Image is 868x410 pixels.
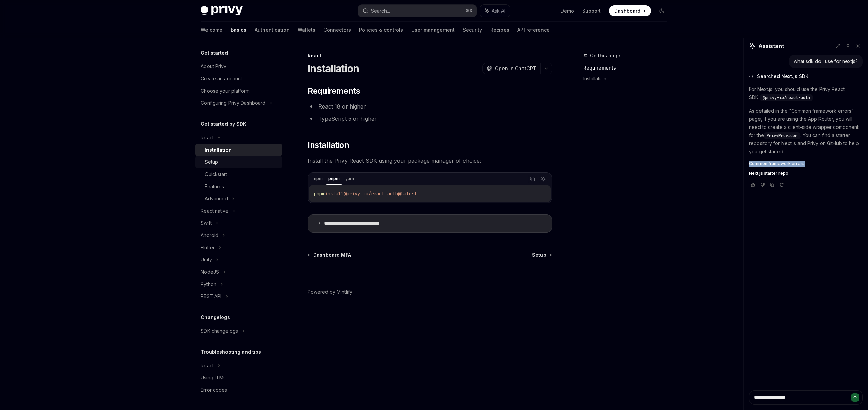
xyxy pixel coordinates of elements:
a: API reference [517,22,550,38]
span: Searched Next.js SDK [757,73,808,80]
div: Flutter [201,243,215,252]
span: Next.js starter repo [749,171,788,176]
a: Powered by Mintlify [308,289,352,295]
span: Install the Privy React SDK using your package manager of choice: [308,156,552,165]
button: Ask AI [480,5,510,17]
div: React [201,134,214,142]
div: Quickstart [205,170,227,178]
div: pnpm [326,175,342,183]
a: Welcome [201,22,222,38]
span: Assistant [758,42,784,50]
h5: Changelogs [201,313,230,321]
div: React [201,362,214,370]
button: Ask AI [539,175,548,183]
a: Common framework errors [749,161,863,167]
span: Common framework errors [749,161,805,167]
a: Security [463,22,482,38]
a: Using LLMs [195,372,282,384]
div: Android [201,231,218,239]
a: User management [411,22,455,38]
div: NodeJS [201,268,219,276]
span: @privy-io/react-auth@latest [344,191,417,197]
div: About Privy [201,62,226,71]
div: what sdk do i use for nextjs? [794,58,858,65]
h1: Installation [308,62,359,75]
a: Dashboard MFA [308,252,351,258]
button: Send message [851,393,859,402]
button: Copy the contents from the code block [528,175,537,183]
span: Open in ChatGPT [495,65,536,72]
div: Error codes [201,386,227,394]
a: Support [582,7,601,14]
button: Searched Next.js SDK [749,73,863,80]
div: Python [201,280,216,288]
div: React native [201,207,229,215]
a: Requirements [583,62,673,73]
a: Setup [195,156,282,168]
button: Search...⌘K [358,5,477,17]
li: React 18 or higher [308,102,552,111]
a: About Privy [195,60,282,73]
button: Toggle dark mode [656,5,667,16]
a: Dashboard [609,5,651,16]
span: ⌘ K [466,8,473,14]
div: Create an account [201,75,242,83]
span: Requirements [308,85,360,96]
a: Wallets [298,22,315,38]
h5: Troubleshooting and tips [201,348,261,356]
a: Next.js starter repo [749,171,863,176]
a: Create an account [195,73,282,85]
div: Setup [205,158,218,166]
a: Recipes [490,22,509,38]
a: Quickstart [195,168,282,180]
h5: Get started by SDK [201,120,246,128]
img: dark logo [201,6,243,16]
div: Choose your platform [201,87,250,95]
div: Swift [201,219,212,227]
p: As detailed in the "Common framework errors" page, if you are using the App Router, you will need... [749,107,863,156]
a: Choose your platform [195,85,282,97]
a: Installation [583,73,673,84]
div: Using LLMs [201,374,226,382]
div: Features [205,182,224,191]
span: On this page [590,52,620,60]
div: Search... [371,7,390,15]
a: Authentication [255,22,290,38]
div: Configuring Privy Dashboard [201,99,265,107]
h5: Get started [201,49,228,57]
div: yarn [343,175,356,183]
a: Setup [532,252,551,258]
div: Advanced [205,195,228,203]
div: npm [312,175,325,183]
a: Error codes [195,384,282,396]
span: Dashboard MFA [313,252,351,258]
span: install [325,191,344,197]
div: Installation [205,146,232,154]
a: Connectors [323,22,351,38]
div: React [308,52,552,59]
p: For Next.js, you should use the Privy React SDK, . [749,85,863,101]
a: Installation [195,144,282,156]
span: PrivyProvider [767,133,797,138]
a: Basics [231,22,246,38]
span: Dashboard [614,7,640,14]
li: TypeScript 5 or higher [308,114,552,123]
button: Open in ChatGPT [482,63,540,74]
a: Features [195,180,282,193]
div: REST API [201,292,221,300]
span: pnpm [314,191,325,197]
a: Demo [560,7,574,14]
span: Setup [532,252,546,258]
span: Ask AI [492,7,505,14]
span: @privy-io/react-auth [763,95,810,100]
div: SDK changelogs [201,327,238,335]
span: Installation [308,140,349,151]
a: Policies & controls [359,22,403,38]
div: Unity [201,256,212,264]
